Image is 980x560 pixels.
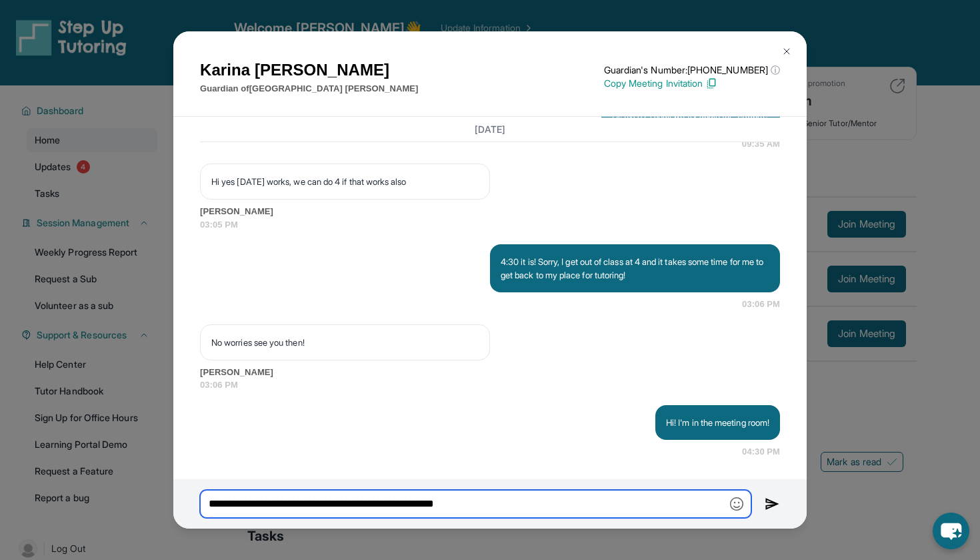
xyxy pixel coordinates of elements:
p: Guardian of [GEOGRAPHIC_DATA] [PERSON_NAME] [200,82,419,95]
img: Send icon [765,496,780,512]
span: 03:06 PM [200,378,780,392]
button: chat-button [933,513,969,549]
p: Hi! I'm in the meeting room! [666,416,769,429]
p: Copy Meeting Invitation [604,77,780,90]
img: Copy Icon [705,77,717,89]
h3: [DATE] [200,122,780,135]
span: 04:30 PM [742,445,780,459]
span: 03:06 PM [742,298,780,311]
span: 03:05 PM [200,218,780,232]
p: Hi yes [DATE] works, we can do 4 if that works also [211,175,479,188]
span: ⓘ [771,63,780,77]
p: Guardian's Number: [PHONE_NUMBER] [604,63,780,77]
span: [PERSON_NAME] [200,205,780,218]
img: Close Icon [781,46,792,57]
p: 4:30 it is! Sorry, I get out of class at 4 and it takes some time for me to get back to my place ... [501,255,769,282]
img: Emoji [730,497,743,511]
h1: Karina [PERSON_NAME] [200,58,419,82]
p: No worries see you then! [211,336,479,349]
span: 09:35 AM [742,137,780,151]
span: [PERSON_NAME] [200,366,780,379]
